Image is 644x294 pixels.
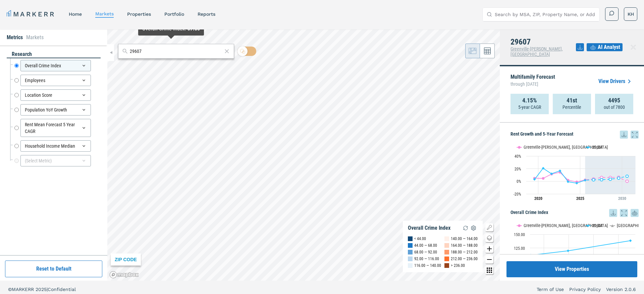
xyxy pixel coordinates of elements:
p: out of 7800 [604,104,625,111]
div: 44.00 — 68.00 [414,242,437,249]
tspan: 2020 [534,196,542,201]
div: 188.00 — 212.00 [451,249,478,255]
div: Overall Crime Index [408,225,450,231]
path: Monday, 29 Jul, 20:00, -3.05. 29607. [576,182,578,185]
div: 164.00 — 188.00 [451,242,478,249]
span: KH [628,11,634,17]
text: -20% [514,192,521,197]
p: 5-year CAGR [518,104,541,111]
svg: Interactive chart [511,139,639,206]
a: home [69,11,82,17]
span: AI Analyst [598,43,620,51]
button: Show/Hide Legend Map Button [485,223,493,231]
path: Thursday, 29 Jul, 20:00, 2.45. 29607. [600,178,603,181]
tspan: 2025 [576,196,584,201]
span: Confidential [48,287,76,292]
strong: 41st [567,97,577,104]
path: Saturday, 29 Jul, 20:00, 3.24. 29607. [609,178,612,180]
button: Show USA [610,223,624,228]
a: View Drivers [598,77,633,85]
button: Show 29607 [586,223,603,228]
a: properties [127,11,151,17]
span: through [DATE] [511,80,555,88]
path: Wednesday, 29 Jul, 20:00, 2.26. 29607. [592,178,595,181]
button: Zoom out map button [485,255,493,264]
text: 20% [515,167,521,171]
button: KH [624,7,637,21]
li: Markets [26,33,44,42]
span: 2025 | [36,287,48,292]
a: MARKERR [7,9,55,19]
div: < 44.00 [414,235,426,242]
button: Other options map button [485,266,493,274]
button: View Properties [506,261,637,277]
div: 92.00 — 116.00 [414,255,439,262]
path: Wednesday, 29 Jul, 20:00, 4.5. Greenville-Anderson-Mauldin, SC. [542,177,545,180]
path: Monday, 29 Jul, 20:00, 3.07. 29607. [533,178,536,180]
input: Search by MSA or ZIP Code [130,48,223,55]
tspan: 2030 [618,196,626,201]
button: Change style map button [485,234,493,242]
path: Saturday, 29 Jul, 20:00, -0.79. 29607. [567,180,570,183]
path: Wednesday, 29 Jul, 20:00, 20.64. 29607. [542,167,545,169]
a: Portfolio [164,11,184,17]
button: Show Greenville-Anderson-Mauldin, SC [517,145,579,150]
div: (Select Metric) [20,155,91,166]
div: research [7,51,101,58]
path: Thursday, 29 Jul, 20:00, 11.88. 29607. [550,172,553,175]
p: Percentile [562,104,581,111]
div: 116.00 — 140.00 [414,262,441,269]
div: Location Score [20,89,91,101]
path: Thursday, 14 Dec, 19:00, 119.99738. 29607. [567,249,570,252]
p: Multifamily Forecast [511,74,555,88]
path: Thursday, 14 Dec, 19:00, 138.459921. 29607. [629,239,632,242]
a: Privacy Policy [569,286,601,293]
a: Version 2.0.6 [606,286,636,293]
div: > 236.00 [451,262,465,269]
h5: Overall Crime Index [511,209,639,217]
img: Settings [470,224,478,232]
button: Zoom in map button [485,245,493,253]
button: Show Greenville-Anderson-Mauldin, SC [517,223,579,228]
span: Greenville-[PERSON_NAME], [GEOGRAPHIC_DATA] [511,46,563,57]
div: Household Income Median [20,140,91,152]
div: 140.00 — 164.00 [451,235,478,242]
div: Overall Crime Index [20,60,91,71]
img: Reload Legend [462,224,470,232]
canvas: Map [107,29,500,281]
text: 125.00 [514,246,525,251]
a: Mapbox logo [109,271,139,279]
h5: Rent Growth and 5-Year Forecast [511,131,639,139]
a: Term of Use [537,286,564,293]
a: markets [95,11,114,16]
path: Tuesday, 29 Jul, 20:00, 1.69. 29607. [584,179,587,181]
div: 212.00 — 236.00 [451,255,478,262]
div: 68.00 — 92.00 [414,249,437,255]
button: Show 29607 [586,145,603,150]
text: 0% [517,179,521,184]
text: 40% [515,154,521,159]
input: Search by MSA, ZIP, Property Name, or Address [495,8,595,21]
span: © [8,287,12,292]
button: Reset to Default [5,261,102,277]
li: Metrics [7,33,23,42]
button: AI Analyst [587,43,623,51]
a: reports [198,11,215,17]
strong: 4.15% [522,97,537,104]
strong: 4495 [608,97,620,104]
path: Monday, 14 Dec, 19:00, 111.860233. 29607. [530,254,532,256]
g: 29607, line 4 of 4 with 5 data points. [592,175,629,181]
text: 150.00 [514,232,525,237]
path: Monday, 29 Jul, 20:00, 7.98. 29607. [626,175,629,177]
div: Rent Growth and 5-Year Forecast. Highcharts interactive chart. [511,139,639,206]
path: Friday, 29 Jul, 20:00, 16.58. 29607. [559,169,561,172]
div: Employees [20,75,91,86]
div: ZIP CODE [111,253,141,266]
path: Monday, 29 Jul, 20:00, 0.01. Greenville-Anderson-Mauldin, SC. [626,180,629,182]
h4: 29607 [511,38,576,46]
path: Sunday, 29 Jul, 20:00, 4.91. 29607. [618,177,620,179]
span: MARKERR [12,287,36,292]
div: Population YoY Growth [20,104,91,116]
div: Rent Mean Forecast 5 Year CAGR [20,119,91,137]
